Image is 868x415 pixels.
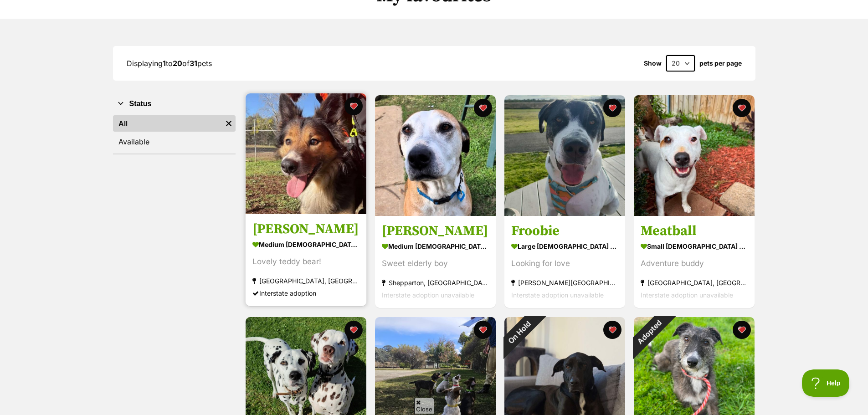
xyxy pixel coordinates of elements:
[127,59,212,68] span: Displaying to of pets
[252,221,360,238] h3: [PERSON_NAME]
[344,97,363,115] button: favourite
[641,292,733,299] span: Interstate adoption unavailable
[113,113,236,154] div: Status
[504,216,625,308] a: Froobie large [DEMOGRAPHIC_DATA] Dog Looking for love [PERSON_NAME][GEOGRAPHIC_DATA], [GEOGRAPHIC...
[246,214,366,307] a: [PERSON_NAME] medium [DEMOGRAPHIC_DATA] Dog Lovely teddy bear! [GEOGRAPHIC_DATA], [GEOGRAPHIC_DAT...
[252,287,360,300] div: Interstate adoption
[634,216,755,308] a: Meatball small [DEMOGRAPHIC_DATA] Dog Adventure buddy [GEOGRAPHIC_DATA], [GEOGRAPHIC_DATA] Inters...
[733,99,751,117] button: favourite
[641,258,748,270] div: Adventure buddy
[222,115,236,132] a: Remove filter
[504,95,625,216] img: Froobie
[699,60,742,67] label: pets per page
[382,258,489,270] div: Sweet elderly boy
[113,133,236,150] a: Available
[246,93,366,214] img: Gus
[414,398,434,414] span: Close
[644,60,662,67] span: Show
[493,305,546,359] div: On Hold
[375,95,496,216] img: Ronnie
[113,98,236,110] button: Status
[474,321,492,339] button: favourite
[634,95,755,216] img: Meatball
[474,99,492,117] button: favourite
[621,305,676,359] div: Adopted
[511,277,618,289] div: [PERSON_NAME][GEOGRAPHIC_DATA], [GEOGRAPHIC_DATA]
[603,99,621,117] button: favourite
[511,292,604,299] span: Interstate adoption unavailable
[511,223,618,240] h3: Froobie
[252,256,360,268] div: Lovely teddy bear!
[603,321,621,339] button: favourite
[641,240,748,253] div: small [DEMOGRAPHIC_DATA] Dog
[382,223,489,240] h3: [PERSON_NAME]
[173,59,182,68] strong: 20
[252,275,360,287] div: [GEOGRAPHIC_DATA], [GEOGRAPHIC_DATA]
[382,240,489,253] div: medium [DEMOGRAPHIC_DATA] Dog
[641,277,748,289] div: [GEOGRAPHIC_DATA], [GEOGRAPHIC_DATA]
[511,240,618,253] div: large [DEMOGRAPHIC_DATA] Dog
[802,369,850,397] iframe: Help Scout Beacon - Open
[511,258,618,270] div: Looking for love
[113,115,222,132] a: All
[382,292,474,299] span: Interstate adoption unavailable
[190,59,197,68] strong: 31
[382,277,489,289] div: Shepparton, [GEOGRAPHIC_DATA]
[163,59,166,68] strong: 1
[375,216,496,308] a: [PERSON_NAME] medium [DEMOGRAPHIC_DATA] Dog Sweet elderly boy Shepparton, [GEOGRAPHIC_DATA] Inter...
[344,321,363,339] button: favourite
[733,321,751,339] button: favourite
[641,223,748,240] h3: Meatball
[252,238,360,251] div: medium [DEMOGRAPHIC_DATA] Dog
